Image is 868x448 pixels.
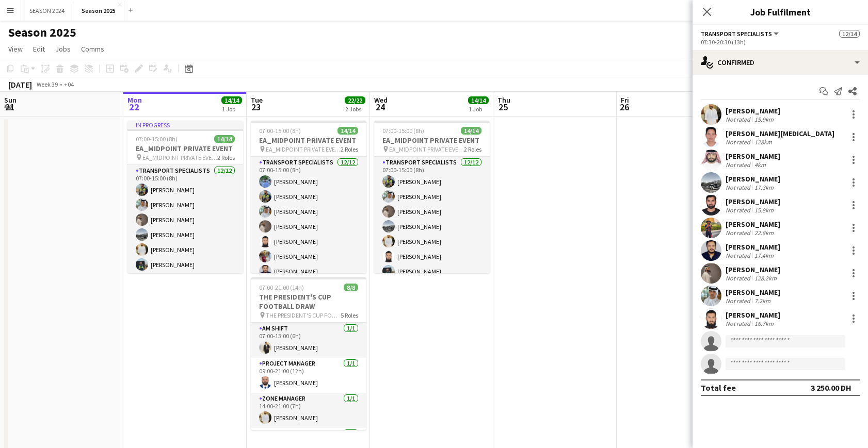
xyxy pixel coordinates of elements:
span: 2 Roles [464,145,481,153]
span: THE PRESIDENT'S CUP FOOTBALL DRAW [266,311,341,319]
div: Not rated [726,320,752,327]
button: Season 2025 [73,1,124,21]
div: Not rated [726,229,752,237]
span: Transport Specialists [701,30,772,38]
div: Confirmed [693,50,868,75]
div: Not rated [726,138,752,146]
div: Not rated [726,161,752,169]
span: 14/14 [221,96,242,104]
app-card-role: Transport Specialists12/1207:00-15:00 (8h)[PERSON_NAME][PERSON_NAME][PERSON_NAME][PERSON_NAME][PE... [374,157,490,356]
span: Wed [374,95,388,105]
span: 07:00-15:00 (8h) [259,127,301,135]
div: Total fee [701,383,736,393]
h3: Job Fulfilment [693,5,868,19]
span: 26 [619,101,629,113]
app-job-card: 07:00-15:00 (8h)14/14EA_MIDPOINT PRIVATE EVENT EA_MIDPOINT PRIVATE EVENT2 RolesTransport Speciali... [251,121,366,273]
app-card-role: Transport Specialists12/1207:00-15:00 (8h)[PERSON_NAME][PERSON_NAME][PERSON_NAME][PERSON_NAME][PE... [251,157,366,356]
span: Comms [81,44,104,54]
div: [PERSON_NAME] [726,242,780,252]
span: 14/14 [214,135,235,143]
span: 22 [126,101,142,113]
span: EA_MIDPOINT PRIVATE EVENT [142,154,217,161]
a: Comms [77,42,108,56]
div: 1 Job [469,105,488,113]
div: 22.8km [752,229,776,237]
a: Jobs [51,42,75,56]
span: Mon [127,95,142,105]
app-card-role: AM SHIFT1/107:00-13:00 (6h)[PERSON_NAME] [251,323,366,358]
div: In progress [127,121,243,129]
h3: EA_MIDPOINT PRIVATE EVENT [127,144,243,153]
span: 14/14 [337,127,358,135]
div: 2 Jobs [345,105,365,113]
h3: THE PRESIDENT'S CUP FOOTBALL DRAW [251,292,366,311]
div: Not rated [726,184,752,191]
span: 12/14 [839,30,860,38]
div: [PERSON_NAME] [726,197,780,206]
div: 3 250.00 DH [811,383,851,393]
div: Not rated [726,206,752,214]
span: 23 [249,101,263,113]
a: Edit [29,42,49,56]
span: 07:00-21:00 (14h) [259,284,304,291]
div: 1 Job [222,105,242,113]
h1: Season 2025 [8,25,76,40]
span: 22/22 [345,96,365,104]
app-job-card: 07:00-15:00 (8h)14/14EA_MIDPOINT PRIVATE EVENT EA_MIDPOINT PRIVATE EVENT2 RolesTransport Speciali... [374,121,490,273]
span: 21 [3,101,17,113]
div: 4km [752,161,768,169]
div: +04 [64,80,74,88]
span: 2 Roles [341,145,358,153]
span: 5 Roles [341,311,358,319]
button: Transport Specialists [701,30,780,38]
a: View [4,42,27,56]
span: 14/14 [468,96,489,104]
span: 14/14 [461,127,481,135]
div: 16.7km [752,320,776,327]
span: EA_MIDPOINT PRIVATE EVENT [389,145,464,153]
div: 7.2km [752,297,773,305]
div: [PERSON_NAME] [726,152,780,161]
button: SEASON 2024 [21,1,73,21]
span: Jobs [55,44,71,54]
div: [PERSON_NAME] [726,310,780,320]
div: 128km [752,138,774,146]
app-card-role: Zone Manager1/114:00-21:00 (7h)[PERSON_NAME] [251,393,366,428]
span: Thu [497,95,510,105]
span: Edit [33,44,45,54]
div: 15.8km [752,206,776,214]
span: 07:00-15:00 (8h) [136,135,178,143]
span: Fri [621,95,629,105]
span: Sun [4,95,17,105]
h3: EA_MIDPOINT PRIVATE EVENT [251,136,366,145]
span: Week 39 [34,80,60,88]
div: Not rated [726,274,752,282]
span: 2 Roles [217,154,235,161]
span: View [8,44,23,54]
div: 128.2km [752,274,779,282]
app-card-role: Project Manager1/109:00-21:00 (12h)[PERSON_NAME] [251,358,366,393]
span: Tue [251,95,263,105]
div: 15.9km [752,115,776,123]
div: Not rated [726,115,752,123]
h3: EA_MIDPOINT PRIVATE EVENT [374,136,490,145]
div: [PERSON_NAME] [726,220,780,229]
div: Not rated [726,297,752,305]
div: [PERSON_NAME] [726,288,780,297]
app-job-card: In progress07:00-15:00 (8h)14/14EA_MIDPOINT PRIVATE EVENT EA_MIDPOINT PRIVATE EVENT2 RolesTranspo... [127,121,243,273]
span: 24 [373,101,388,113]
div: 07:30-20:30 (13h) [701,38,860,46]
span: EA_MIDPOINT PRIVATE EVENT [266,145,341,153]
div: [DATE] [8,79,32,90]
span: 07:00-15:00 (8h) [382,127,424,135]
div: [PERSON_NAME][MEDICAL_DATA] [726,129,834,138]
app-job-card: 07:00-21:00 (14h)8/8THE PRESIDENT'S CUP FOOTBALL DRAW THE PRESIDENT'S CUP FOOTBALL DRAW5 RolesAM ... [251,277,366,430]
span: 25 [496,101,510,113]
div: [PERSON_NAME] [726,106,780,115]
div: 17.4km [752,252,776,259]
span: 8/8 [344,284,358,291]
